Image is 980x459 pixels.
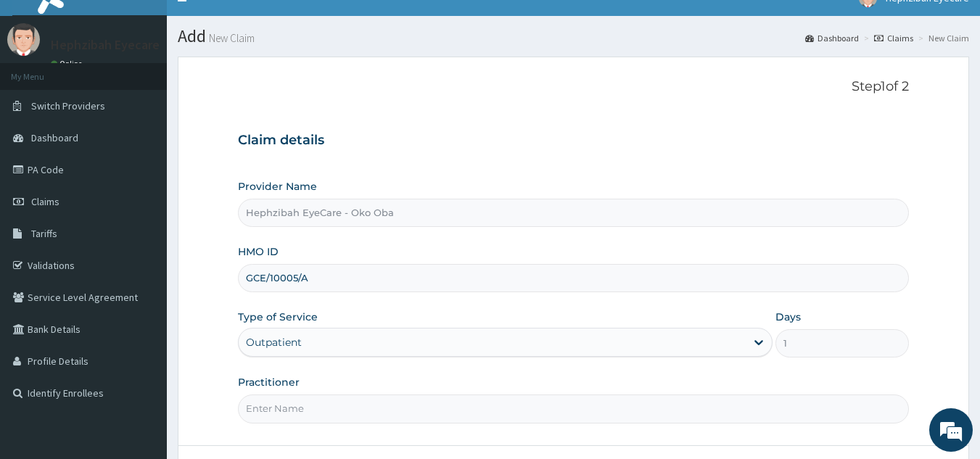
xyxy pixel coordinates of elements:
[238,394,910,423] input: Enter Name
[31,195,59,208] span: Claims
[31,227,57,240] span: Tariffs
[7,305,276,356] textarea: Type your message and hit 'Enter'
[874,32,913,44] a: Claims
[84,137,200,284] span: We're online!
[238,244,279,259] label: HMO ID
[238,179,317,194] label: Provider Name
[805,32,859,44] a: Dashboard
[7,23,40,56] img: User Image
[238,264,910,292] input: Enter HMO ID
[238,310,318,324] label: Type of Service
[27,73,59,109] img: d_794563401_company_1708531726252_794563401
[51,38,160,51] p: Hephzibah Eyecare
[246,335,302,350] div: Outpatient
[238,133,910,149] h3: Claim details
[75,81,244,100] div: Chat with us now
[206,33,255,44] small: New Claim
[178,27,969,46] h1: Add
[31,99,105,112] span: Switch Providers
[238,375,300,389] label: Practitioner
[238,79,910,95] p: Step 1 of 2
[31,131,78,144] span: Dashboard
[51,59,86,69] a: Online
[238,7,273,42] div: Minimize live chat window
[775,310,801,324] label: Days
[915,32,969,44] li: New Claim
